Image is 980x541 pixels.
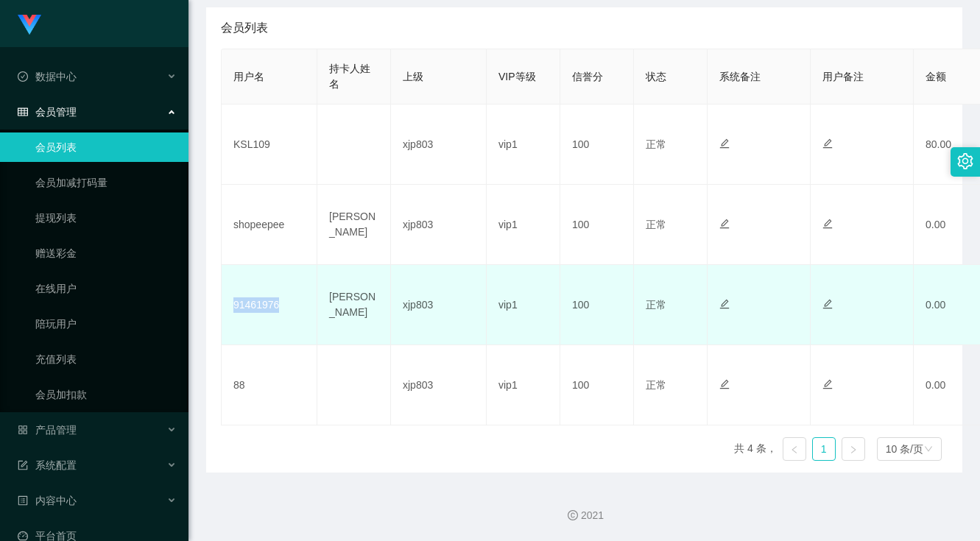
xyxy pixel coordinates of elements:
td: 88 [222,345,317,425]
span: VIP等级 [498,71,536,82]
td: vip1 [487,265,560,345]
td: [PERSON_NAME] [317,185,391,265]
i: 图标: right [849,445,858,454]
i: 图标: appstore-o [18,425,28,435]
li: 下一页 [842,437,865,461]
div: 10 条/页 [886,438,923,460]
a: 提现列表 [35,203,177,233]
i: 图标: form [18,460,28,470]
td: KSL109 [222,105,317,185]
i: 图标: profile [18,495,28,506]
i: 图标: copyright [568,510,578,520]
td: 100 [560,345,634,425]
a: 1 [813,438,835,460]
a: 在线用户 [35,274,177,303]
td: 100 [560,185,634,265]
td: 100 [560,265,634,345]
a: 充值列表 [35,344,177,374]
td: xjp803 [391,185,487,265]
li: 共 4 条， [734,437,777,461]
span: 系统备注 [719,71,761,82]
li: 上一页 [783,437,806,461]
i: 图标: edit [719,138,730,149]
span: 上级 [403,71,423,82]
span: 会员列表 [221,19,268,37]
span: 正常 [646,379,666,391]
i: 图标: edit [719,299,730,309]
td: [PERSON_NAME] [317,265,391,345]
td: xjp803 [391,105,487,185]
a: 会员加扣款 [35,380,177,409]
i: 图标: edit [719,219,730,229]
i: 图标: check-circle-o [18,71,28,82]
td: 91461976 [222,265,317,345]
span: 持卡人姓名 [329,63,370,90]
span: 正常 [646,219,666,230]
span: 正常 [646,138,666,150]
a: 陪玩用户 [35,309,177,339]
span: 数据中心 [18,71,77,82]
span: 金额 [926,71,946,82]
i: 图标: left [790,445,799,454]
i: 图标: edit [822,219,833,229]
i: 图标: edit [822,299,833,309]
i: 图标: table [18,107,28,117]
i: 图标: setting [957,153,973,169]
span: 用户名 [233,71,264,82]
td: xjp803 [391,345,487,425]
span: 正常 [646,299,666,311]
img: logo.9652507e.png [18,15,41,35]
span: 会员管理 [18,106,77,118]
div: 2021 [200,508,968,523]
span: 状态 [646,71,666,82]
span: 内容中心 [18,495,77,506]
td: vip1 [487,345,560,425]
a: 会员列表 [35,132,177,162]
li: 1 [812,437,836,461]
span: 产品管理 [18,424,77,436]
span: 用户备注 [822,71,864,82]
a: 赠送彩金 [35,238,177,268]
i: 图标: edit [822,379,833,389]
td: shopeepee [222,185,317,265]
i: 图标: edit [822,138,833,149]
span: 系统配置 [18,459,77,471]
i: 图标: edit [719,379,730,389]
td: xjp803 [391,265,487,345]
i: 图标: down [924,445,933,455]
td: vip1 [487,105,560,185]
span: 信誉分 [572,71,603,82]
td: 100 [560,105,634,185]
a: 会员加减打码量 [35,168,177,197]
td: vip1 [487,185,560,265]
